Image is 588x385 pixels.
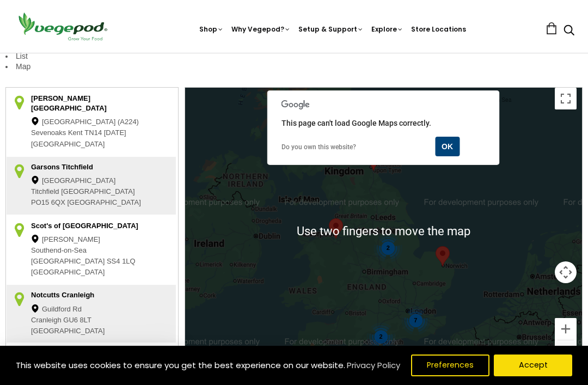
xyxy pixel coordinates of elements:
a: Store Locations [411,25,466,34]
span: [GEOGRAPHIC_DATA] [31,326,105,337]
span: SS4 1LQ [107,256,136,267]
span: TN14 [DATE] [84,128,126,139]
div: [PERSON_NAME] [31,235,145,246]
div: [GEOGRAPHIC_DATA] (A224) [31,117,145,128]
div: 2 [366,322,395,351]
div: 2 [374,234,403,262]
button: OK [435,137,460,156]
button: Zoom out [555,340,577,362]
button: Preferences [411,355,489,376]
span: [GEOGRAPHIC_DATA] [68,198,141,209]
img: Vegepod [14,11,112,42]
div: 7 [401,305,430,334]
li: Map [5,62,583,72]
button: Toggle fullscreen view [555,88,577,109]
span: [GEOGRAPHIC_DATA] [31,267,105,278]
div: [PERSON_NAME][GEOGRAPHIC_DATA] [31,94,145,114]
div: Notcutts Cranleigh [31,290,145,301]
div: [GEOGRAPHIC_DATA] [31,176,145,187]
div: Garsons Titchfield [31,162,145,173]
a: Explore [371,25,403,34]
a: Shop [199,25,224,34]
a: Privacy Policy (opens in a new tab) [345,356,402,375]
div: Scot's of [GEOGRAPHIC_DATA] [31,221,145,232]
a: Setup & Support [298,25,364,34]
button: Map camera controls [555,261,577,283]
span: This website uses cookies to ensure you get the best experience on our website. [16,359,345,371]
span: [GEOGRAPHIC_DATA] [61,187,134,198]
button: Zoom in [555,318,577,340]
span: This page can't load Google Maps correctly. [281,119,431,127]
span: Sevenoaks [31,128,66,139]
button: Accept [494,355,572,376]
span: PO15 6QX [31,198,65,209]
a: Do you own this website? [281,143,356,151]
a: Why Vegepod? [231,25,291,34]
span: Southend-on-Sea [31,246,87,256]
span: [GEOGRAPHIC_DATA] [31,139,105,150]
span: Cranleigh [31,315,62,326]
div: Guildford Rd [31,304,145,315]
a: Search [563,26,574,37]
span: [GEOGRAPHIC_DATA] [31,256,105,267]
span: Titchfield [31,187,59,198]
span: GU6 8LT [63,315,91,326]
span: Kent [68,128,83,139]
